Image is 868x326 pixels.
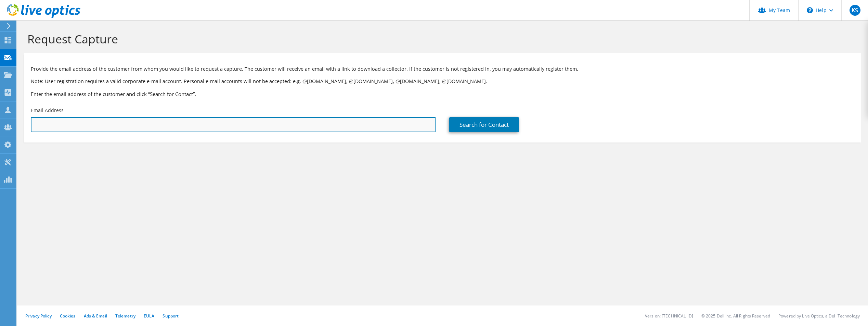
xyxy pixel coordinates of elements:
span: KS [850,5,860,16]
li: Version: [TECHNICAL_ID] [645,313,693,319]
a: EULA [144,313,154,319]
h3: Enter the email address of the customer and click “Search for Contact”. [31,90,854,98]
p: Note: User registration requires a valid corporate e-mail account. Personal e-mail accounts will ... [31,78,854,85]
a: Ads & Email [84,313,107,319]
li: © 2025 Dell Inc. All Rights Reserved [701,313,770,319]
a: Privacy Policy [25,313,52,319]
h1: Request Capture [27,32,854,46]
svg: \n [807,7,813,13]
a: Search for Contact [449,117,519,132]
a: Telemetry [115,313,135,319]
li: Powered by Live Optics, a Dell Technology [778,313,860,319]
label: Email Address [31,107,64,114]
p: Provide the email address of the customer from whom you would like to request a capture. The cust... [31,65,854,73]
a: Cookies [60,313,76,319]
a: Support [163,313,179,319]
